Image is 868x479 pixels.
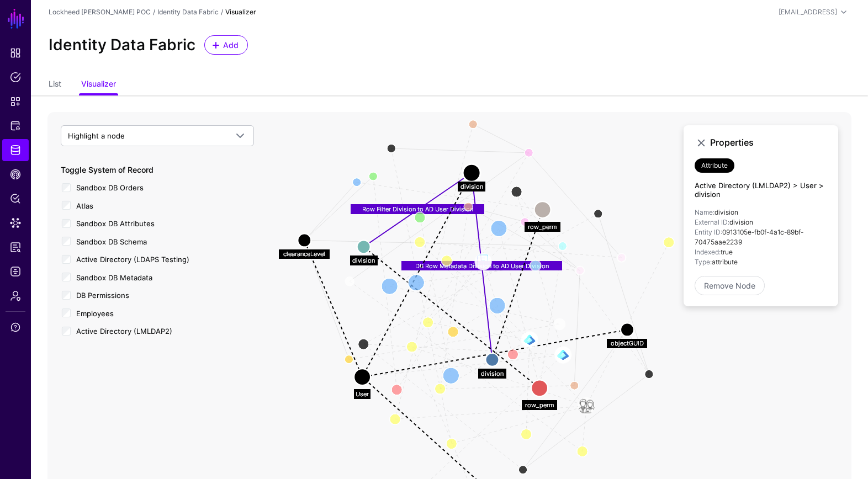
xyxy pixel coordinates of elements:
[61,164,154,175] label: Toggle System of Record
[2,115,29,137] a: Protected Systems
[695,227,827,247] li: 0913105e-fb0f-4a1c-89bf-70475aae2239
[2,236,29,258] a: Reports
[49,8,151,16] a: Lockheed [PERSON_NAME] POC
[219,7,225,17] div: /
[10,120,21,131] span: Protected Systems
[695,217,827,227] li: division
[2,42,29,64] a: Dashboard
[695,248,721,256] strong: Indexed:
[49,74,61,95] a: List
[225,8,256,16] strong: Visualizer
[415,262,549,270] text: DB Row Metadata Division to AD User Division
[695,218,729,226] strong: External ID:
[2,91,29,113] a: Snippets
[76,273,152,282] span: Sandbox DB Metadata
[695,158,734,173] span: Attribute
[222,39,240,51] span: Add
[695,182,827,199] h4: Active Directory (LMLDAP2) > User > division
[49,36,195,55] h2: Identity Data Fabric
[2,163,29,185] a: CAEP Hub
[2,188,29,210] a: Policy Lens
[10,193,21,204] span: Policy Lens
[10,217,21,228] span: Data Lens
[695,276,765,295] a: Remove Node
[10,322,21,333] span: Support
[76,309,114,318] span: Employees
[10,145,21,156] span: Identity Data Fabric
[151,7,157,17] div: /
[76,255,189,264] span: Active Directory (LDAPS Testing)
[695,208,714,216] strong: Name:
[695,257,827,267] li: attribute
[10,266,21,277] span: Logs
[7,7,25,31] a: SGNL
[157,8,219,16] a: Identity Data Fabric
[76,201,93,210] span: Atlas
[695,207,827,217] li: division
[10,47,21,58] span: Dashboard
[76,237,147,246] span: Sandbox DB Schema
[283,250,325,258] text: clearanceLevel
[76,219,155,228] span: Sandbox DB Attributes
[10,242,21,253] span: Reports
[779,7,837,17] div: [EMAIL_ADDRESS]
[76,327,172,336] span: Active Directory (LMLDAP2)
[525,401,554,409] text: row_perm
[695,247,827,257] li: true
[528,223,557,231] text: row_perm
[2,260,29,283] a: Logs
[352,257,375,264] text: division
[68,131,125,140] span: Highlight a node
[10,96,21,107] span: Snippets
[81,74,116,95] a: Visualizer
[204,35,248,55] a: Add
[2,66,29,88] a: Policies
[76,291,129,300] span: DB Permissions
[356,390,369,398] text: User
[611,339,644,347] text: objectGUID
[10,72,21,83] span: Policies
[2,139,29,161] a: Identity Data Fabric
[481,370,504,377] text: division
[710,137,827,148] h3: Properties
[2,285,29,307] a: Admin
[10,290,21,301] span: Admin
[76,183,144,192] span: Sandbox DB Orders
[10,169,21,180] span: CAEP Hub
[2,212,29,234] a: Data Lens
[695,228,722,236] strong: Entity ID:
[362,205,473,213] text: Row Filter Division to AD User Division
[461,183,483,190] text: division
[695,258,712,266] strong: Type:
